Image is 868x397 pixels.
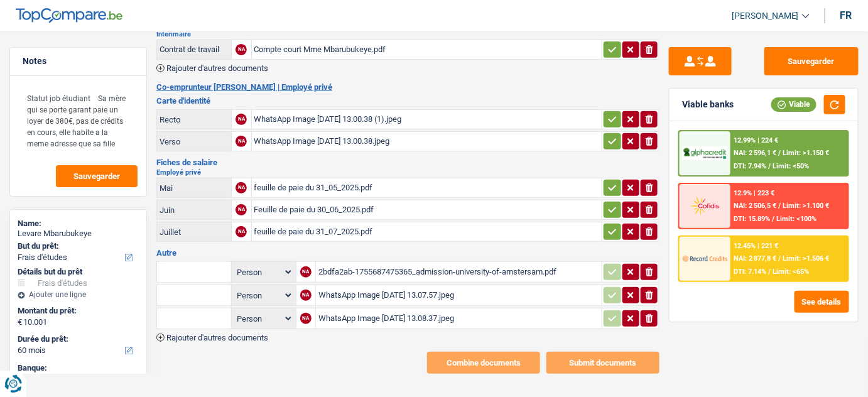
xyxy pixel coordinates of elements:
[160,183,229,193] div: Mai
[732,11,799,21] span: [PERSON_NAME]
[773,268,810,276] span: Limit: <65%
[73,172,120,180] span: Sauvegarder
[734,149,777,157] span: NAI: 2 596,1 €
[156,249,660,257] h3: Autre
[300,313,312,324] div: NA
[156,82,660,92] h2: Co-emprunteur [PERSON_NAME] | Employé privé
[156,158,660,166] h3: Fiches de salaire
[254,200,600,219] div: Feuille de paie du 30_06_2025.pdf
[546,352,659,374] button: Submit documents
[771,97,816,111] div: Viable
[16,8,122,23] img: TopCompare Logo
[734,254,777,263] span: NAI: 2 877,8 €
[777,215,817,223] span: Limit: <100%
[682,99,734,110] div: Viable banks
[236,204,247,215] div: NA
[166,334,268,342] span: Rajouter d'autres documents
[236,182,247,193] div: NA
[156,334,268,342] button: Rajouter d'autres documents
[236,44,247,55] div: NA
[840,9,852,21] div: fr
[160,115,229,124] div: Recto
[160,227,229,237] div: Juillet
[773,215,775,223] span: /
[254,178,600,197] div: feuille de paie du 31_05_2025.pdf
[318,263,599,281] div: 2bdfa2ab-1755687475365_admission-university-of-amstersam.pdf
[779,254,781,263] span: /
[18,363,136,373] label: Banque:
[734,189,775,197] div: 12.9% | 223 €
[779,149,781,157] span: /
[18,241,136,251] label: But du prêt:
[160,45,229,54] div: Contrat de travail
[156,97,660,105] h3: Carte d'identité
[236,114,247,125] div: NA
[427,352,540,374] button: Combine documents
[300,290,312,301] div: NA
[156,169,660,176] h2: Employé privé
[18,317,22,327] span: €
[734,215,771,223] span: DTI: 15.89%
[18,290,139,299] div: Ajouter une ligne
[18,219,139,229] div: Name:
[254,222,600,241] div: feuille de paie du 31_07_2025.pdf
[254,110,600,129] div: WhatsApp Image [DATE] 13.00.38 (1).jpeg
[18,229,139,239] div: Levare Mbarubukeye
[166,64,268,72] span: Rajouter d'autres documents
[318,309,599,328] div: WhatsApp Image [DATE] 13.08.37.jpeg
[300,266,312,278] div: NA
[783,149,830,157] span: Limit: >1.150 €
[683,195,727,217] img: Cofidis
[783,254,830,263] span: Limit: >1.506 €
[779,202,781,210] span: /
[783,202,830,210] span: Limit: >1.100 €
[156,31,660,38] h2: Intérimaire
[18,306,136,316] label: Montant du prêt:
[18,334,136,344] label: Durée du prêt:
[23,56,134,67] h5: Notes
[56,165,138,187] button: Sauvegarder
[683,247,727,269] img: Record Credits
[734,136,779,144] div: 12.99% | 224 €
[160,205,229,215] div: Juin
[795,291,849,313] button: See details
[156,64,268,72] button: Rajouter d'autres documents
[18,267,139,277] div: Détails but du prêt
[254,40,600,59] div: Compte court Mme Mbarubukeye.pdf
[734,242,779,250] div: 12.45% | 221 €
[769,268,771,276] span: /
[254,132,600,151] div: WhatsApp Image [DATE] 13.00.38.jpeg
[160,137,229,146] div: Verso
[236,136,247,147] div: NA
[769,162,771,170] span: /
[734,202,777,210] span: NAI: 2 506,5 €
[318,286,599,305] div: WhatsApp Image [DATE] 13.07.57.jpeg
[734,162,767,170] span: DTI: 7.94%
[734,268,767,276] span: DTI: 7.14%
[773,162,810,170] span: Limit: <50%
[722,6,810,26] a: [PERSON_NAME]
[236,226,247,237] div: NA
[683,146,727,160] img: AlphaCredit
[764,47,859,75] button: Sauvegarder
